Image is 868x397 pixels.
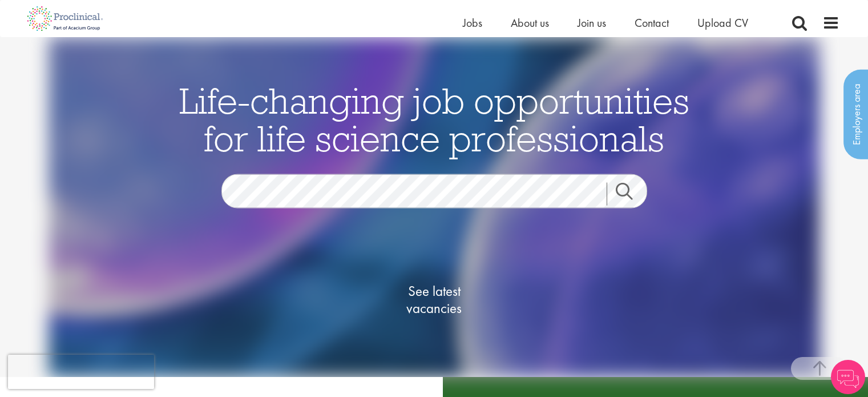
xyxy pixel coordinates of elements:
[511,15,549,30] a: About us
[607,183,656,206] a: Job search submit button
[697,15,748,30] a: Upload CV
[377,283,491,317] span: See latest vacancies
[831,360,865,394] img: Chatbot
[578,15,606,30] a: Join us
[8,355,154,389] iframe: reCAPTCHA
[463,15,482,30] a: Jobs
[179,78,689,161] span: Life-changing job opportunities for life science professionals
[49,37,820,377] img: candidate home
[377,237,491,363] a: See latestvacancies
[635,15,669,30] a: Contact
